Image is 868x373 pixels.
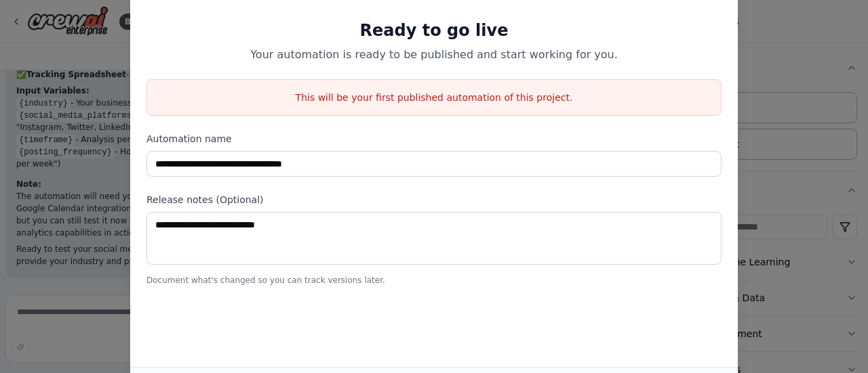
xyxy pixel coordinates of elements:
[146,47,722,63] p: Your automation is ready to be published and start working for you.
[146,132,722,146] label: Automation name
[146,275,722,286] p: Document what's changed so you can track versions later.
[146,193,722,206] label: Release notes (Optional)
[146,20,722,41] h1: Ready to go live
[147,91,721,104] p: This will be your first published automation of this project.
